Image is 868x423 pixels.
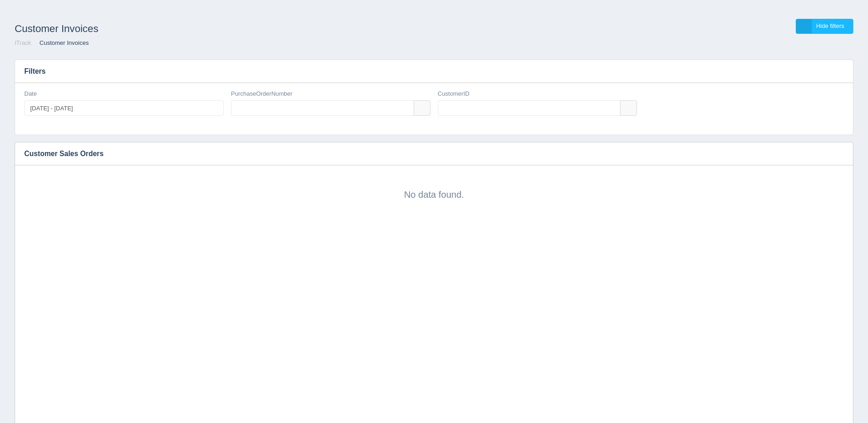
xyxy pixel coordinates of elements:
a: Hide filters [796,19,853,34]
div: No data found. [24,174,844,201]
label: PurchaseOrderNumber [231,90,292,98]
h3: Customer Sales Orders [15,142,839,165]
label: CustomerID [438,90,469,98]
h3: Filters [15,60,853,83]
label: Date [24,90,37,98]
span: Hide filters [816,22,844,29]
li: Customer Invoices [32,39,89,48]
a: ITrack [15,39,31,46]
h1: Customer Invoices [15,19,434,39]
